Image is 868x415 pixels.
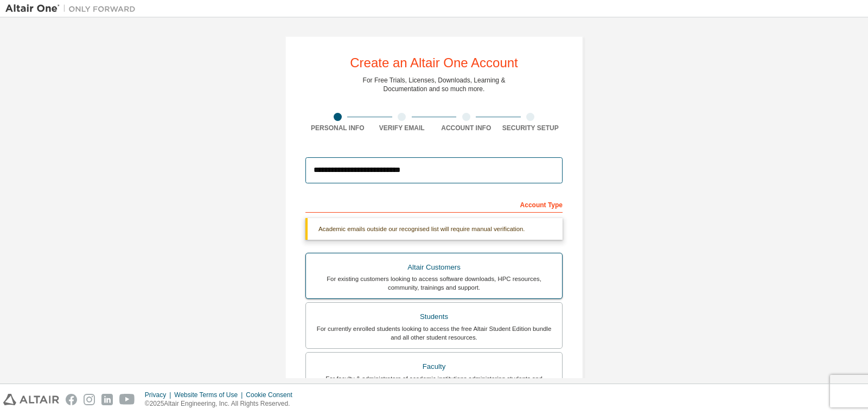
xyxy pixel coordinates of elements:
div: Security Setup [499,124,563,132]
img: facebook.svg [66,394,77,405]
div: Account Info [434,124,499,132]
div: Account Type [305,195,563,213]
img: instagram.svg [84,394,95,405]
img: linkedin.svg [101,394,113,405]
img: Altair One [5,3,141,14]
div: Cookie Consent [246,391,298,399]
div: Verify Email [370,124,435,132]
div: Academic emails outside our recognised list will require manual verification. [305,218,563,240]
div: Faculty [312,359,556,374]
div: Personal Info [305,124,370,132]
div: Altair Customers [312,260,556,275]
img: altair_logo.svg [3,394,59,405]
div: Website Terms of Use [174,391,246,399]
img: youtube.svg [119,394,135,405]
div: Privacy [145,391,174,399]
div: For existing customers looking to access software downloads, HPC resources, community, trainings ... [312,274,556,292]
p: © 2025 Altair Engineering, Inc. All Rights Reserved. [145,399,299,408]
div: For Free Trials, Licenses, Downloads, Learning & Documentation and so much more. [363,76,506,93]
div: For currently enrolled students looking to access the free Altair Student Edition bundle and all ... [312,324,556,342]
div: Create an Altair One Account [350,56,518,69]
div: Students [312,309,556,324]
div: For faculty & administrators of academic institutions administering students and accessing softwa... [312,374,556,392]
